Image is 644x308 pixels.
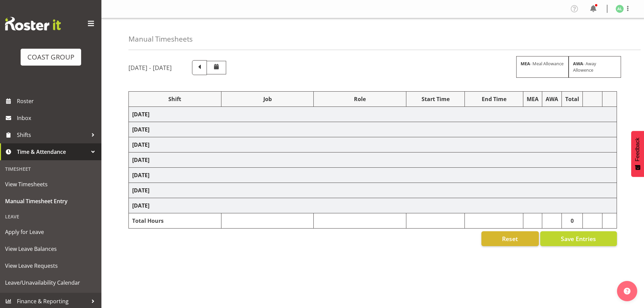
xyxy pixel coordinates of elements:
button: Reset [481,231,539,246]
h5: [DATE] - [DATE] [128,64,172,71]
a: Manual Timesheet Entry [2,193,100,210]
button: Feedback - Show survey [631,131,644,177]
span: Manual Timesheet Entry [5,196,96,206]
span: Save Entries [561,234,596,243]
strong: MEA [521,61,530,67]
td: Total Hours [129,213,221,229]
span: Roster [17,96,98,106]
div: AWA [546,95,558,103]
span: Shifts [17,130,88,140]
span: View Leave Balances [5,244,96,254]
td: [DATE] [129,107,617,122]
div: Job [225,95,310,103]
span: Finance & Reporting [17,296,88,306]
div: - Away Allowence [569,56,621,78]
a: View Leave Requests [2,257,100,274]
span: Apply for Leave [5,227,96,237]
div: Timesheet [2,162,100,176]
td: [DATE] [129,198,617,213]
a: Apply for Leave [2,223,100,240]
td: [DATE] [129,137,617,152]
span: Feedback [635,138,641,161]
div: Role [317,95,403,103]
span: Reset [502,234,518,243]
a: View Leave Balances [2,240,100,257]
span: Time & Attendance [17,147,88,157]
a: View Timesheets [2,176,100,193]
img: annie-lister1125.jpg [616,5,624,13]
td: [DATE] [129,122,617,137]
td: [DATE] [129,152,617,168]
div: COAST GROUP [27,52,74,62]
td: 0 [562,213,583,229]
div: - Meal Allowance [516,56,569,78]
td: [DATE] [129,183,617,198]
h4: Manual Timesheets [128,35,193,43]
div: Shift [132,95,218,103]
a: Leave/Unavailability Calendar [2,274,100,291]
span: Inbox [17,113,98,123]
button: Save Entries [540,231,617,246]
div: Leave [2,210,100,223]
td: [DATE] [129,168,617,183]
div: Total [565,95,579,103]
strong: AWA [573,61,583,67]
div: Start Time [410,95,461,103]
span: View Leave Requests [5,261,96,271]
img: Rosterit website logo [5,17,61,30]
span: View Timesheets [5,179,96,189]
img: help-xxl-2.png [624,288,630,294]
div: End Time [468,95,520,103]
span: Leave/Unavailability Calendar [5,278,96,288]
div: MEA [527,95,539,103]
